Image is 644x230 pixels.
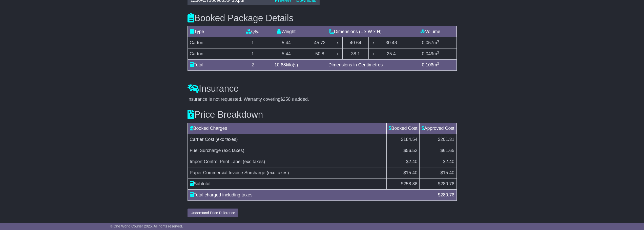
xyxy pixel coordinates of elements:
[190,148,221,153] span: Fuel Surcharge
[420,123,456,134] td: Approved Cost
[440,181,454,186] span: 280.76
[333,48,342,60] td: x
[404,60,456,71] td: m
[387,123,420,134] td: Booked Cost
[188,13,457,23] h3: Booked Package Details
[440,170,454,175] span: $15.40
[307,26,404,37] td: Dimensions (L x W x H)
[110,224,183,228] span: © One World Courier 2025. All rights reserved.
[188,26,240,37] td: Type
[422,51,433,56] span: 0.049
[190,137,214,142] span: Carrier Cost
[275,62,286,67] span: 10.88
[266,48,307,60] td: 5.44
[188,110,457,120] h3: Price Breakdown
[401,137,417,142] span: $184.54
[422,40,433,45] span: 0.057
[440,192,454,197] span: 280.76
[422,62,433,67] span: 0.106
[216,137,238,142] span: (exc taxes)
[387,178,420,189] td: $
[240,60,266,71] td: 2
[406,159,417,164] span: $2.40
[188,48,240,60] td: Carton
[369,37,378,48] td: x
[437,39,439,43] sup: 3
[437,62,439,65] sup: 3
[404,48,456,60] td: m
[188,84,457,94] h3: Insurance
[188,178,387,189] td: Subtotal
[188,209,239,217] button: Understand Price Difference
[438,137,454,142] span: $201.31
[307,60,404,71] td: Dimensions in Centimetres
[222,148,244,153] span: (exc taxes)
[280,97,290,102] span: $250
[240,26,266,37] td: Qty.
[266,60,307,71] td: kilo(s)
[333,37,342,48] td: x
[403,181,417,186] span: 258.86
[378,37,404,48] td: 30.48
[188,37,240,48] td: Carton
[240,48,266,60] td: 1
[440,148,454,153] span: $61.65
[342,37,368,48] td: 40.64
[188,97,457,102] div: Insurance is not requested. Warranty covering is added.
[267,170,289,175] span: (exc taxes)
[266,37,307,48] td: 5.44
[404,37,456,48] td: m
[378,48,404,60] td: 25.4
[240,37,266,48] td: 1
[188,123,387,134] td: Booked Charges
[266,26,307,37] td: Weight
[243,159,265,164] span: (exc taxes)
[188,60,240,71] td: Total
[190,170,265,175] span: Paper Commercial Invoice Surcharge
[437,50,439,54] sup: 3
[190,159,242,164] span: Import Control Print Label
[403,148,417,153] span: $56.52
[435,192,457,198] div: $
[307,48,333,60] td: 50.8
[369,48,378,60] td: x
[187,192,435,198] div: Total charged including taxes
[342,48,368,60] td: 38.1
[404,26,456,37] td: Volume
[307,37,333,48] td: 45.72
[403,170,417,175] span: $15.40
[443,159,454,164] span: $2.40
[420,178,456,189] td: $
